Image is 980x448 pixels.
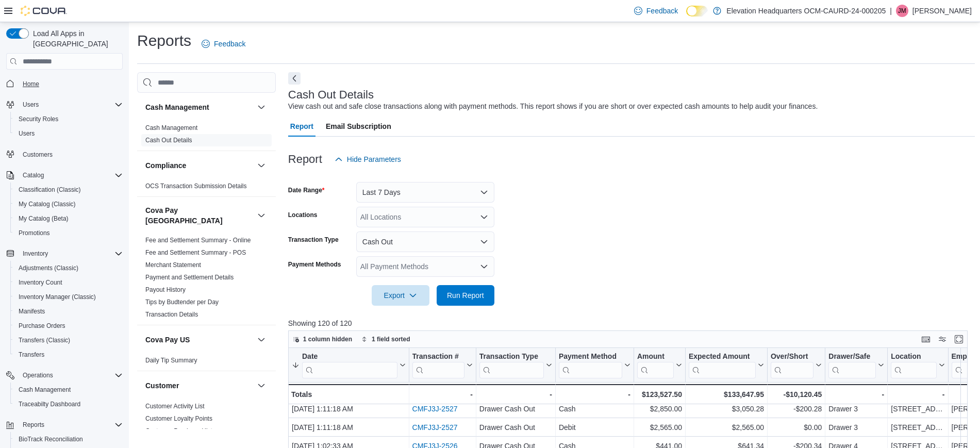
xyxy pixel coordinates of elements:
[145,403,205,410] a: Customer Activity List
[14,334,123,346] span: Transfers (Classic)
[378,285,423,306] span: Export
[372,285,429,306] button: Export
[14,212,123,225] span: My Catalog (Beta)
[290,116,313,137] span: Report
[559,352,630,378] button: Payment Method
[19,369,57,381] button: Operations
[19,98,123,111] span: Users
[19,115,58,123] span: Security Roles
[19,247,52,260] button: Inventory
[637,388,682,401] div: $123,527.50
[14,184,85,196] a: Classification (Classic)
[14,433,123,445] span: BioTrack Reconciliation
[14,384,123,396] span: Cash Management
[689,403,764,416] div: $3,050.28
[145,380,253,391] button: Customer
[19,169,123,181] span: Catalog
[288,153,322,165] h3: Report
[559,352,622,378] div: Payment Method
[145,160,253,171] button: Compliance
[828,403,884,416] div: Drawer 3
[288,72,301,85] button: Next
[372,335,410,343] span: 1 field sorted
[412,352,464,378] div: Transaction # URL
[14,334,74,346] a: Transfers (Classic)
[771,352,822,378] button: Over/Short
[23,250,48,258] span: Inventory
[303,335,352,343] span: 1 column hidden
[356,182,494,203] button: Last 7 Days
[19,247,123,260] span: Inventory
[19,386,71,394] span: Cash Management
[689,352,756,378] div: Expected Amount
[14,127,123,140] span: Users
[145,136,192,144] span: Cash Out Details
[14,113,123,125] span: Security Roles
[145,357,197,364] a: Daily Tip Summary
[145,237,251,244] a: Fee and Settlement Summary - Online
[689,388,764,401] div: $133,647.95
[145,248,246,257] span: Fee and Settlement Summary - POS
[19,419,48,431] button: Reports
[19,200,76,208] span: My Catalog (Classic)
[771,352,813,362] div: Over/Short
[2,97,127,112] button: Users
[437,285,494,306] button: Run Report
[10,275,127,290] button: Inventory Count
[14,398,85,410] a: Traceabilty Dashboard
[14,349,48,361] a: Transfers
[936,333,949,345] button: Display options
[145,335,253,345] button: Cova Pay US
[686,16,687,17] span: Dark Mode
[145,182,247,190] a: OCS Transaction Submission Details
[891,352,936,378] div: Location
[559,403,630,416] div: Cash
[890,5,892,17] p: |
[10,112,127,126] button: Security Roles
[19,186,81,194] span: Classification (Classic)
[19,293,96,301] span: Inventory Manager (Classic)
[10,226,127,240] button: Promotions
[137,234,276,325] div: Cova Pay [GEOGRAPHIC_DATA]
[14,276,67,289] a: Inventory Count
[145,356,197,364] span: Daily Tip Summary
[828,352,876,378] div: Drawer/Safe
[10,211,127,226] button: My Catalog (Beta)
[10,333,127,347] button: Transfers (Classic)
[356,231,494,252] button: Cash Out
[145,249,246,256] a: Fee and Settlement Summary - POS
[14,262,82,274] a: Adjustments (Classic)
[14,320,70,332] a: Purchase Orders
[630,1,682,21] a: Feedback
[145,310,198,319] span: Transaction Details
[19,400,80,408] span: Traceabilty Dashboard
[2,368,127,383] button: Operations
[214,39,245,49] span: Feedback
[637,352,682,378] button: Amount
[145,274,234,281] a: Payment and Settlement Details
[912,5,972,17] p: [PERSON_NAME]
[145,415,212,422] a: Customer Loyalty Points
[14,227,54,239] a: Promotions
[2,147,127,162] button: Customers
[137,354,276,371] div: Cova Pay US
[19,419,123,431] span: Reports
[447,290,484,301] span: Run Report
[19,214,69,223] span: My Catalog (Beta)
[559,422,630,434] div: Debit
[145,286,186,294] span: Payout History
[14,398,123,410] span: Traceabilty Dashboard
[347,154,401,164] span: Hide Parameters
[828,352,876,362] div: Drawer/Safe
[828,388,884,401] div: -
[479,403,552,416] div: Drawer Cash Out
[302,352,397,378] div: Date
[891,388,944,401] div: -
[2,168,127,182] button: Catalog
[686,6,708,16] input: Dark Mode
[14,384,75,396] a: Cash Management
[19,369,123,381] span: Operations
[23,371,53,379] span: Operations
[23,101,39,109] span: Users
